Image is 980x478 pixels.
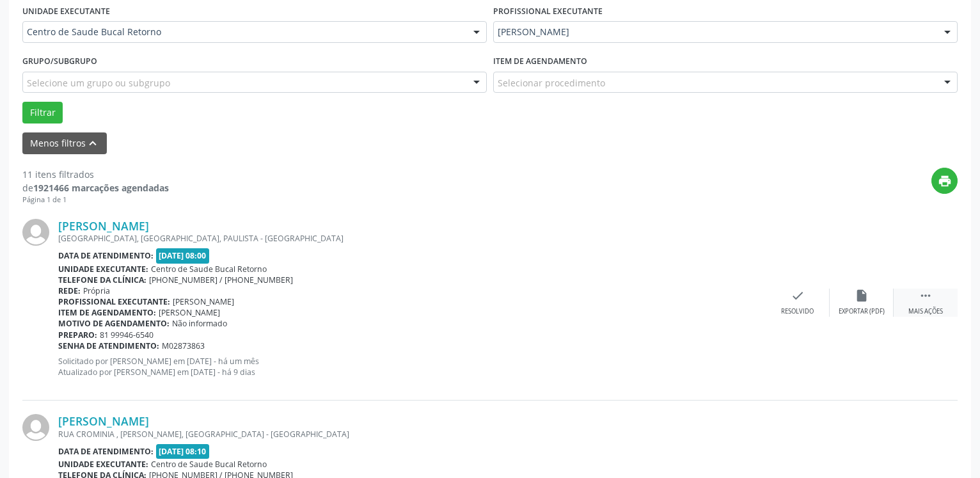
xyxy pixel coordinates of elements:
span: Selecione um grupo ou subgrupo [27,76,170,90]
div: Resolvido [781,307,814,316]
b: Unidade executante: [58,459,148,470]
a: [PERSON_NAME] [58,219,149,233]
button: Filtrar [22,102,63,123]
div: Página 1 de 1 [22,195,169,205]
b: Preparo: [58,330,97,340]
label: Grupo/Subgrupo [22,52,97,72]
span: [DATE] 08:10 [156,444,210,459]
span: Centro de Saude Bucal Retorno [27,26,461,38]
span: [PERSON_NAME] [173,296,234,307]
div: 11 itens filtrados [22,168,169,181]
span: Centro de Saude Bucal Retorno [151,459,267,470]
span: [PHONE_NUMBER] / [PHONE_NUMBER] [149,275,293,285]
i: check [791,289,805,303]
b: Profissional executante: [58,296,170,307]
b: Data de atendimento: [58,446,154,457]
span: Não informado [172,318,227,329]
b: Motivo de agendamento: [58,318,170,329]
span: [PERSON_NAME] [498,26,931,38]
span: Selecionar procedimento [498,76,605,90]
b: Item de agendamento: [58,307,156,318]
strong: 1921466 marcações agendadas [33,182,169,194]
i: keyboard_arrow_up [86,136,100,150]
b: Rede: [58,285,81,296]
label: UNIDADE EXECUTANTE [22,1,110,21]
i: insert_drive_file [855,289,869,303]
i:  [919,289,933,303]
span: Própria [83,285,110,296]
b: Unidade executante: [58,264,148,275]
b: Data de atendimento: [58,250,154,261]
div: [GEOGRAPHIC_DATA], [GEOGRAPHIC_DATA], PAULISTA - [GEOGRAPHIC_DATA] [58,233,766,244]
span: M02873863 [162,340,205,351]
img: img [22,219,49,246]
i: print [938,174,952,188]
div: Mais ações [908,307,943,316]
span: [PERSON_NAME] [159,307,220,318]
span: 81 99946-6540 [100,330,154,340]
img: img [22,414,49,441]
button: print [931,168,958,194]
div: RUA CROMINIA , [PERSON_NAME], [GEOGRAPHIC_DATA] - [GEOGRAPHIC_DATA] [58,429,766,440]
button: Menos filtroskeyboard_arrow_up [22,132,107,155]
b: Telefone da clínica: [58,275,146,285]
label: PROFISSIONAL EXECUTANTE [493,1,603,21]
div: de [22,181,169,195]
a: [PERSON_NAME] [58,414,149,428]
b: Senha de atendimento: [58,340,159,351]
p: Solicitado por [PERSON_NAME] em [DATE] - há um mês Atualizado por [PERSON_NAME] em [DATE] - há 9 ... [58,356,766,378]
span: Centro de Saude Bucal Retorno [151,264,267,275]
div: Exportar (PDF) [839,307,885,316]
span: [DATE] 08:00 [156,248,210,263]
label: Item de agendamento [493,52,587,72]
